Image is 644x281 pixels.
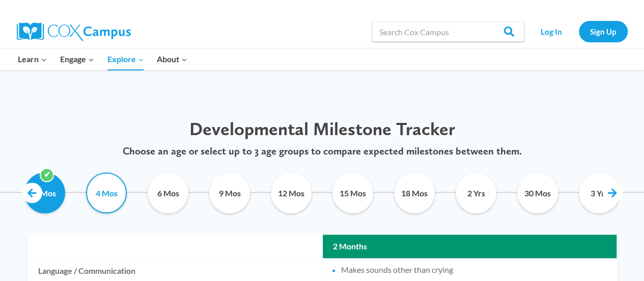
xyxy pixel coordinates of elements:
li: Makes sounds other than crying [341,264,606,275]
p: Choose an age or select up to 3 age groups to compare expected milestones between them. [20,145,624,157]
input: Search Cox Campus [372,21,524,42]
button: Child menu of About [150,48,194,70]
nav: Secondary Navigation [529,21,628,42]
th: 2 Months [323,235,617,258]
nav: Primary Navigation [12,48,194,70]
button: Child menu of Engage [53,48,101,70]
a: Log In [529,21,574,42]
img: Cox Campus [17,22,131,41]
button: Child menu of Learn [12,48,54,70]
span: Developmental Milestone Tracker [189,118,455,140]
button: Child menu of Explore [101,48,151,70]
a: Sign Up [579,21,628,42]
